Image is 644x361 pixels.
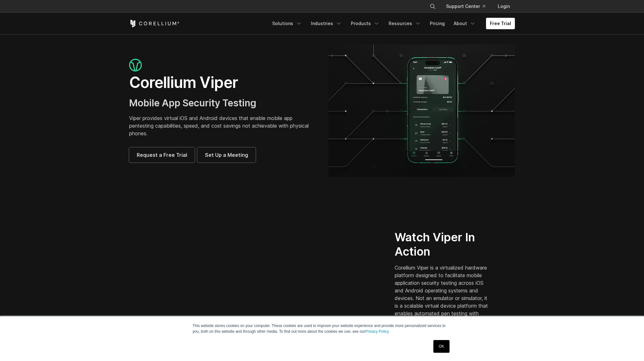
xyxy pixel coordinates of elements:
a: Login [493,1,515,12]
a: Free Trial [486,18,515,29]
span: Mobile App Security Testing [129,97,256,109]
div: Navigation Menu [268,18,515,29]
a: About [450,18,480,29]
a: Corellium Home [129,20,180,27]
img: viper_icon_large [129,59,142,72]
span: Set Up a Meeting [205,151,248,159]
p: Corellium Viper is a virtualized hardware platform designed to facilitate mobile application secu... [395,264,491,332]
a: Support Center [441,1,490,12]
img: viper_hero [328,44,515,177]
h1: Corellium Viper [129,73,316,92]
a: Set Up a Meeting [197,147,256,163]
a: Products [347,18,384,29]
a: Solutions [268,18,306,29]
div: Navigation Menu [422,1,515,12]
a: Pricing [426,18,449,29]
p: Viper provides virtual iOS and Android devices that enable mobile app pentesting capabilities, sp... [129,114,316,137]
span: Request a Free Trial [137,151,187,159]
a: Privacy Policy. [365,329,390,334]
a: Request a Free Trial [129,147,195,163]
a: Industries [307,18,346,29]
a: OK [433,340,450,353]
h2: Watch Viper In Action [395,230,491,259]
button: Search [427,1,438,12]
p: This website stores cookies on your computer. These cookies are used to improve your website expe... [193,323,451,334]
a: Resources [385,18,425,29]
